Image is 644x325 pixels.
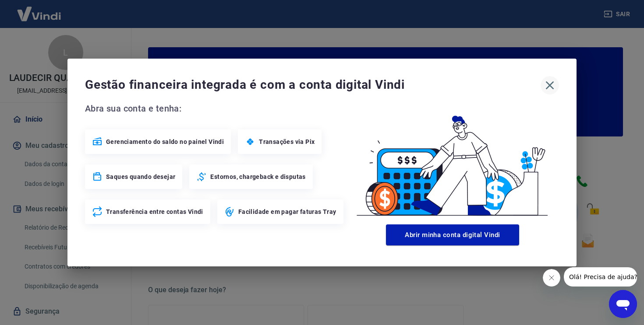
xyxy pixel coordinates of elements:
span: Olá! Precisa de ajuda? [5,6,74,13]
button: Abrir minha conta digital Vindi [386,224,519,245]
span: Saques quando desejar [106,172,175,181]
span: Estornos, chargeback e disputas [210,172,305,181]
iframe: Botão para abrir a janela de mensagens [609,290,637,318]
img: Good Billing [346,101,559,221]
iframe: Fechar mensagem [543,269,560,287]
span: Abra sua conta e tenha: [85,101,346,115]
span: Facilidade em pagar faturas Tray [238,207,336,216]
span: Gestão financeira integrada é com a conta digital Vindi [85,76,541,94]
span: Gerenciamento do saldo no painel Vindi [106,137,224,146]
span: Transações via Pix [259,137,315,146]
span: Transferência entre contas Vindi [106,207,203,216]
iframe: Mensagem da empresa [564,267,637,287]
